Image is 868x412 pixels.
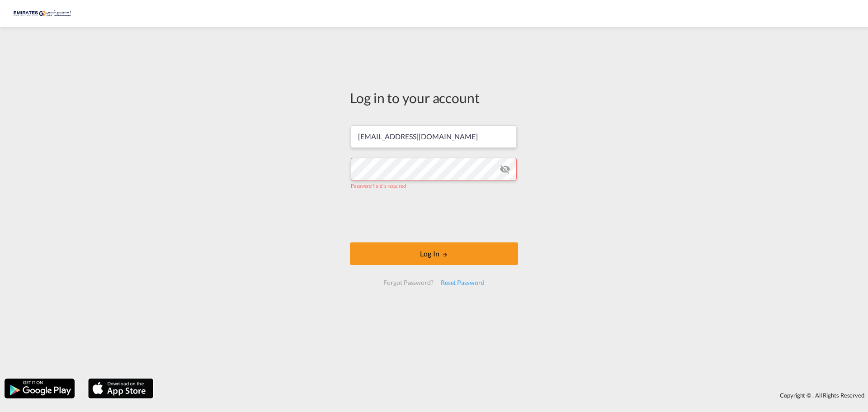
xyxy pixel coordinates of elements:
div: Copyright © . All Rights Reserved [158,388,868,403]
img: apple.png [87,378,154,399]
div: Log in to your account [350,88,518,107]
span: Password field is required [351,183,406,189]
md-icon: icon-eye-off [500,164,510,175]
input: Enter email/phone number [351,125,517,148]
img: c67187802a5a11ec94275b5db69a26e6.png [14,4,75,24]
img: google.png [4,378,75,399]
div: Reset Password [437,275,488,291]
button: LOGIN [350,242,518,265]
iframe: reCAPTCHA [365,198,503,233]
div: Forgot Password? [380,275,437,291]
